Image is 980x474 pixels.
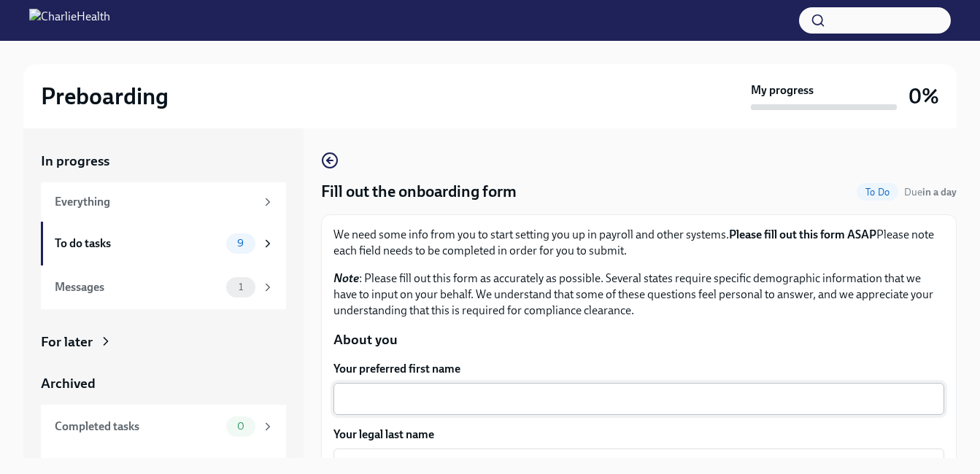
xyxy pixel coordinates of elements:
[41,182,286,222] a: Everything
[55,236,220,252] div: To do tasks
[904,186,957,198] span: Due
[922,186,957,198] strong: in a day
[751,82,814,98] strong: My progress
[29,9,110,32] img: CharlieHealth
[41,82,169,111] h2: Preboarding
[41,405,286,448] a: Completed tasks0
[41,265,286,309] a: Messages1
[41,222,286,265] a: To do tasks9
[908,83,939,109] h3: 0%
[333,227,944,259] p: We need some info from you to start setting you up in payroll and other systems. Please note each...
[41,333,93,351] div: For later
[333,427,944,443] label: Your legal last name
[55,419,220,435] div: Completed tasks
[41,374,286,393] a: Archived
[857,187,898,198] span: To Do
[55,194,255,210] div: Everything
[55,279,220,295] div: Messages
[333,361,944,377] label: Your preferred first name
[321,181,517,203] h4: Fill out the onboarding form
[228,238,252,249] span: 9
[333,271,359,285] strong: Note
[729,228,876,241] strong: Please fill out this form ASAP
[230,281,252,292] span: 1
[333,330,944,349] p: About you
[41,333,286,351] a: For later
[41,152,286,171] a: In progress
[333,271,944,319] p: : Please fill out this form as accurately as possible. Several states require specific demographi...
[904,185,957,199] span: October 2nd, 2025 08:00
[228,421,253,432] span: 0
